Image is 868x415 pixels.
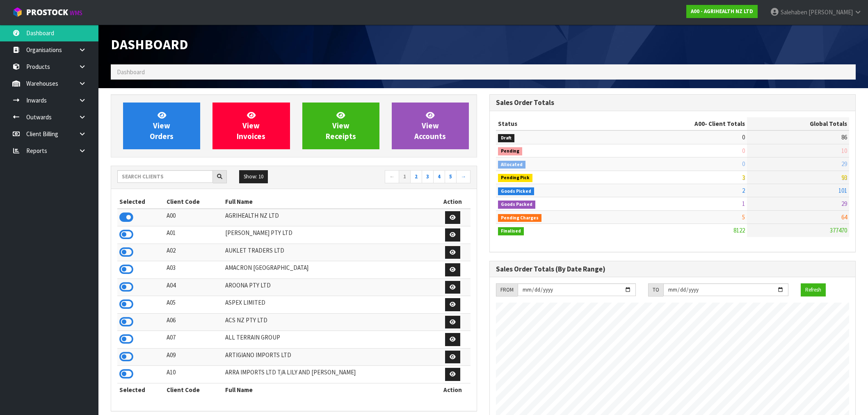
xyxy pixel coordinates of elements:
[392,103,469,149] a: ViewAccounts
[781,8,807,16] span: Salehaben
[164,195,223,208] th: Client Code
[399,170,411,183] a: 1
[212,103,290,149] a: ViewInvoices
[164,348,223,366] td: A09
[838,187,847,194] span: 101
[742,160,745,168] span: 0
[498,187,534,196] span: Goods Picked
[223,278,435,296] td: AROONA PTY LTD
[435,195,471,208] th: Action
[117,68,145,76] span: Dashboard
[326,110,356,141] span: View Receipts
[223,331,435,349] td: ALL TERRAIN GROUP
[691,8,753,15] strong: A00 - AGRIHEALTH NZ LTD
[498,201,535,209] span: Goods Packed
[223,366,435,383] td: ARRA IMPORTS LTD T/A LILY AND [PERSON_NAME]
[164,226,223,244] td: A01
[433,170,445,183] a: 4
[164,296,223,314] td: A05
[123,103,200,149] a: ViewOrders
[801,283,826,296] button: Refresh
[841,200,847,207] span: 29
[164,209,223,226] td: A00
[496,265,849,273] h3: Sales Order Totals (By Date Range)
[164,261,223,279] td: A03
[12,7,23,17] img: cube-alt.png
[223,261,435,279] td: AMACRON [GEOGRAPHIC_DATA]
[742,213,745,221] span: 5
[496,99,849,107] h3: Sales Order Totals
[70,9,82,17] small: WMS
[237,110,265,141] span: View Invoices
[841,133,847,141] span: 86
[385,170,399,183] a: ←
[223,313,435,331] td: ACS NZ PTY LTD
[648,283,663,296] div: TO
[841,147,847,155] span: 10
[117,383,164,396] th: Selected
[498,147,522,155] span: Pending
[498,227,524,235] span: Finalised
[694,120,705,128] span: A00
[223,348,435,366] td: ARTIGIANO IMPORTS LTD
[498,161,525,169] span: Allocated
[164,331,223,349] td: A07
[223,195,435,208] th: Full Name
[742,200,745,207] span: 1
[841,160,847,168] span: 29
[686,5,758,18] a: A00 - AGRIHEALTH NZ LTD
[498,134,514,142] span: Draft
[117,195,164,208] th: Selected
[742,133,745,141] span: 0
[414,110,446,141] span: View Accounts
[302,103,379,149] a: ViewReceipts
[498,174,532,182] span: Pending Pick
[164,244,223,261] td: A02
[223,296,435,314] td: ASPEX LIMITED
[239,170,268,183] button: Show: 10
[496,283,518,296] div: FROM
[164,278,223,296] td: A04
[733,226,745,234] span: 8122
[117,170,213,183] input: Search clients
[164,366,223,383] td: A10
[223,383,435,396] th: Full Name
[164,383,223,396] th: Client Code
[445,170,457,183] a: 5
[410,170,422,183] a: 2
[456,170,471,183] a: →
[435,383,471,396] th: Action
[742,147,745,155] span: 0
[164,313,223,331] td: A06
[830,226,847,234] span: 377470
[496,117,613,130] th: Status
[742,187,745,194] span: 2
[613,117,747,130] th: - Client Totals
[498,214,541,222] span: Pending Charges
[841,173,847,181] span: 93
[809,8,853,16] span: [PERSON_NAME]
[150,110,174,141] span: View Orders
[223,226,435,244] td: [PERSON_NAME] PTY LTD
[742,173,745,181] span: 3
[26,7,68,18] span: ProStock
[422,170,434,183] a: 3
[111,36,188,53] span: Dashboard
[841,213,847,221] span: 64
[747,117,849,130] th: Global Totals
[300,170,471,185] nav: Page navigation
[223,244,435,261] td: AUKLET TRADERS LTD
[223,209,435,226] td: AGRIHEALTH NZ LTD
